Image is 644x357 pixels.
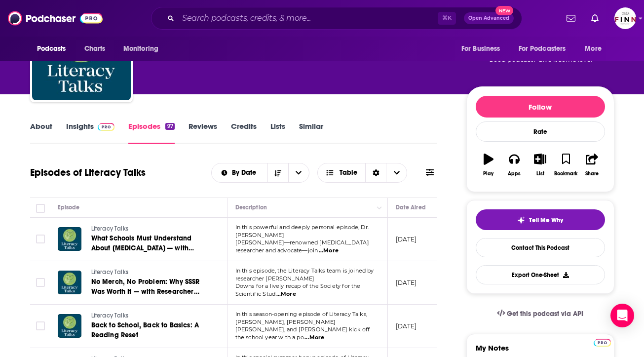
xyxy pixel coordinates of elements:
span: ⌘ K [438,12,456,25]
button: Choose View [317,163,408,183]
div: Bookmark [554,171,577,177]
span: Monitoring [123,42,158,56]
span: Back to School, Back to Basics: A Reading Reset [91,321,199,339]
span: No Merch, No Problem: Why SSSR Was Worth It — with Researcher [PERSON_NAME] [91,278,200,306]
span: In this episode, the Literacy Talks team is joined by researcher [PERSON_NAME] [235,267,374,282]
span: What Schools Must Understand About [MEDICAL_DATA] — with [PERSON_NAME] [91,234,194,262]
span: [PERSON_NAME]—renowned [MEDICAL_DATA] researcher and advocate—join [235,239,369,254]
button: Sort Direction [267,163,288,182]
div: Open Intercom Messenger [610,304,634,327]
a: Get this podcast via API [489,302,592,326]
a: Charts [78,40,112,58]
span: For Business [461,42,500,56]
span: Charts [84,42,106,56]
div: 97 [165,123,174,130]
span: Toggle select row [36,235,45,243]
img: tell me why sparkle [517,216,525,224]
div: Rate [476,121,605,142]
span: Open Advanced [468,16,509,21]
div: Apps [508,171,521,177]
a: About [30,121,52,144]
span: Literacy Talks [91,312,128,319]
a: Show notifications dropdown [563,10,579,27]
h1: Episodes of Literacy Talks [30,166,146,179]
button: tell me why sparkleTell Me Why [476,209,605,230]
a: Similar [299,121,323,144]
span: ...More [319,247,339,255]
button: Bookmark [553,147,579,183]
a: Back to School, Back to Basics: A Reading Reset [91,320,210,340]
img: Podchaser Pro [594,339,611,347]
a: Show notifications dropdown [587,10,603,27]
span: ...More [304,334,324,342]
div: Episode [58,201,80,213]
a: Lists [270,121,285,144]
span: New [495,6,513,15]
div: Play [483,171,493,177]
button: Show profile menu [614,7,636,29]
a: Credits [231,121,257,144]
img: Podchaser Pro [98,123,115,131]
a: No Merch, No Problem: Why SSSR Was Worth It — with Researcher [PERSON_NAME] [91,277,210,297]
span: Literacy Talks [91,269,128,276]
div: Share [585,171,599,177]
span: Tell Me Why [529,216,563,224]
button: Open AdvancedNew [464,12,514,24]
div: Date Aired [396,201,426,213]
p: [DATE] [396,278,417,287]
div: Sort Direction [365,163,386,182]
button: open menu [212,169,267,176]
span: Logged in as FINNMadison [614,7,636,29]
span: For Podcasters [519,42,566,56]
h2: Choose List sort [211,163,309,183]
a: InsightsPodchaser Pro [66,121,115,144]
button: Export One-Sheet [476,265,605,284]
button: List [527,147,553,183]
button: Share [579,147,605,183]
span: By Date [232,169,260,176]
button: open menu [578,40,614,58]
p: [DATE] [396,235,417,243]
a: What Schools Must Understand About [MEDICAL_DATA] — with [PERSON_NAME] [91,234,210,253]
div: Description [235,201,267,213]
a: Episodes97 [128,121,174,144]
span: ...More [276,290,296,298]
button: open menu [116,40,171,58]
button: Follow [476,96,605,118]
a: Pro website [594,337,611,347]
a: Literacy Talks [91,225,210,234]
span: Toggle select row [36,278,45,287]
span: Toggle select row [36,321,45,330]
input: Search podcasts, credits, & more... [178,10,438,26]
div: List [536,171,544,177]
button: Apps [501,147,527,183]
div: Search podcasts, credits, & more... [151,7,522,30]
span: Downs for a lively recap of the Society for the Scientific Stud [235,282,361,297]
img: Podchaser - Follow, Share and Rate Podcasts [8,9,103,28]
button: Play [476,147,501,183]
a: Reviews [189,121,217,144]
span: Table [340,169,357,176]
a: Literacy Talks [91,268,210,277]
span: In this season-opening episode of Literacy Talks, [PERSON_NAME], [PERSON_NAME] [235,311,367,325]
img: User Profile [614,7,636,29]
span: More [585,42,602,56]
a: Literacy Talks [91,312,210,320]
span: Get this podcast via API [507,310,583,318]
p: [DATE] [396,322,417,330]
span: [PERSON_NAME], and [PERSON_NAME] kick off the school year with a po [235,326,370,341]
button: open menu [288,163,309,182]
a: Contact This Podcast [476,238,605,257]
span: In this powerful and deeply personal episode, Dr. [PERSON_NAME] [235,224,369,238]
button: open menu [512,40,580,58]
span: Podcasts [37,42,66,56]
button: open menu [30,40,79,58]
button: open menu [455,40,513,58]
button: Column Actions [374,202,385,214]
span: Literacy Talks [91,225,128,232]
